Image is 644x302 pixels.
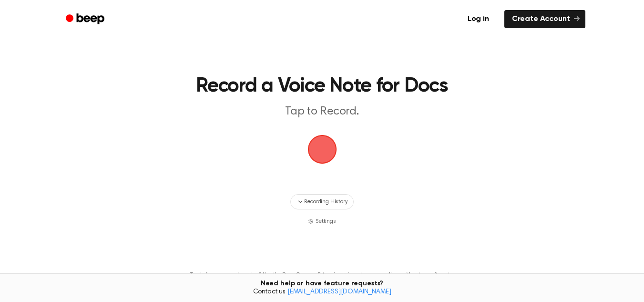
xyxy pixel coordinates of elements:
span: Contact us [6,288,638,297]
img: Beep Logo [308,135,337,164]
span: Recording History [304,198,347,206]
a: [EMAIL_ADDRESS][DOMAIN_NAME] [287,289,391,295]
a: Create Account [504,10,585,28]
p: Tired of copying and pasting? Use the Docs Chrome Extension to insert your recordings without cop... [190,271,454,279]
span: Settings [316,217,336,226]
button: Recording History [290,194,353,209]
button: Settings [308,217,336,226]
p: Tap to Record. [139,104,505,120]
a: Beep [59,10,113,29]
h1: Record a Voice Note for Docs [103,76,541,96]
a: Log in [458,8,499,30]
